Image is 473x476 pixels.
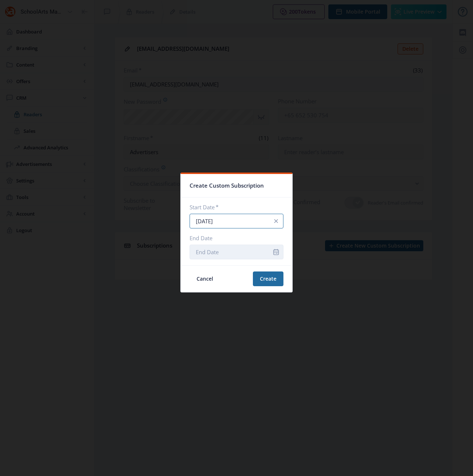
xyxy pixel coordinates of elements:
label: Start Date [190,203,278,211]
button: Create [253,271,283,286]
input: End Date [190,245,283,259]
label: End Date [190,234,278,242]
button: Cancel [190,271,220,286]
button: info [269,214,283,228]
nb-icon: info [272,248,280,256]
input: Start Date [190,214,283,228]
nb-icon: info [272,217,280,225]
span: Create Custom Subscription [190,180,264,191]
